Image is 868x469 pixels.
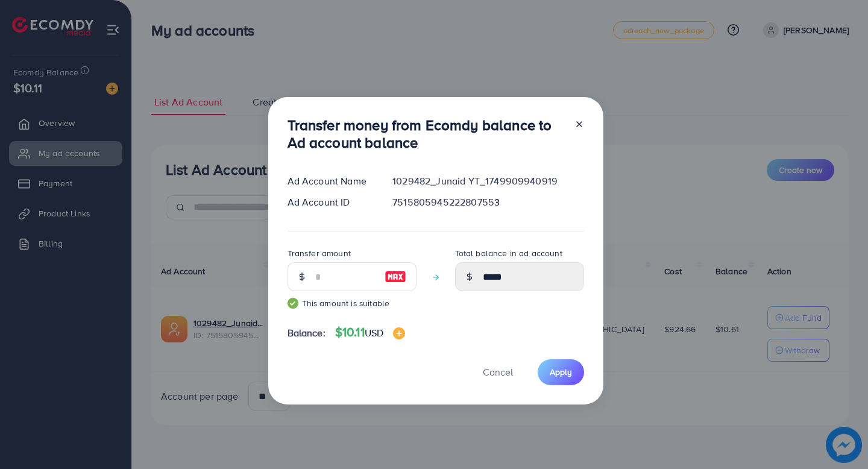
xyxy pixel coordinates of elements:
label: Transfer amount [288,247,351,259]
img: guide [288,298,298,309]
button: Cancel [468,359,528,385]
img: image [385,269,406,284]
div: Ad Account Name [278,174,383,188]
button: Apply [538,359,584,385]
span: USD [365,326,383,339]
small: This amount is suitable [288,297,417,309]
span: Cancel [483,365,513,379]
div: 7515805945222807553 [383,195,593,209]
span: Apply [550,366,572,378]
span: Balance: [288,326,325,340]
label: Total balance in ad account [455,247,562,259]
div: Ad Account ID [278,195,383,209]
div: 1029482_Junaid YT_1749909940919 [383,174,593,188]
h4: $10.11 [335,325,405,340]
img: image [393,327,405,339]
h3: Transfer money from Ecomdy balance to Ad account balance [288,116,565,151]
